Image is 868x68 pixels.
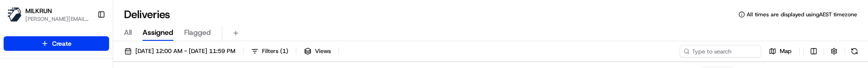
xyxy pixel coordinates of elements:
[680,45,761,58] input: Type to search
[4,4,94,25] button: MILKRUNMILKRUN[PERSON_NAME][EMAIL_ADDRESS][DOMAIN_NAME]
[135,47,235,55] span: [DATE] 12:00 AM - [DATE] 11:59 PM
[143,27,173,38] span: Assigned
[4,36,109,51] button: Create
[315,47,331,55] span: Views
[280,47,288,55] span: ( 1 )
[765,45,796,58] button: Map
[184,27,211,38] span: Flagged
[124,7,170,22] h1: Deliveries
[124,27,132,38] span: All
[780,47,792,55] span: Map
[7,7,22,22] img: MILKRUN
[247,45,292,58] button: Filters(1)
[25,15,90,23] button: [PERSON_NAME][EMAIL_ADDRESS][DOMAIN_NAME]
[52,39,72,48] span: Create
[262,47,288,55] span: Filters
[747,11,857,18] span: All times are displayed using AEST timezone
[25,6,52,15] button: MILKRUN
[120,45,239,58] button: [DATE] 12:00 AM - [DATE] 11:59 PM
[848,45,861,58] button: Refresh
[300,45,335,58] button: Views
